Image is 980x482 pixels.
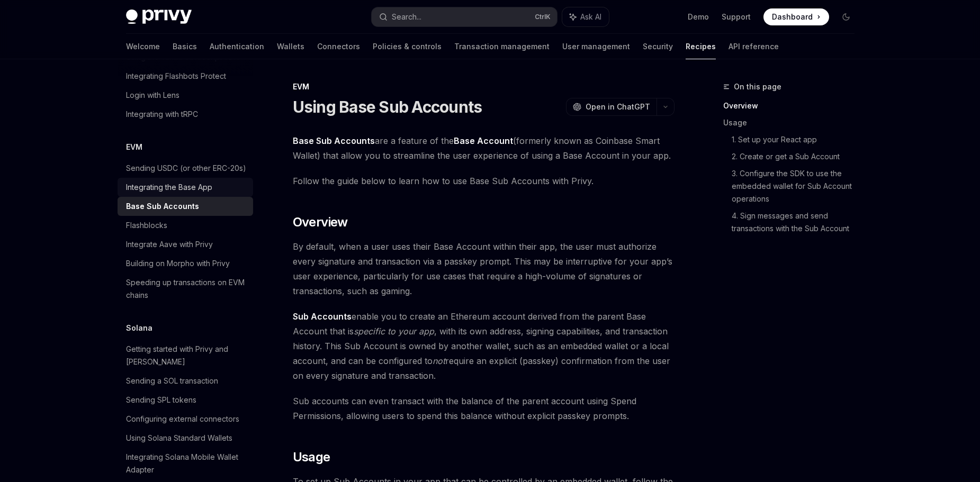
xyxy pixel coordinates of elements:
[732,148,863,165] a: 2. Create or get a Sub Account
[126,34,160,59] a: Welcome
[293,311,352,322] a: Sub Accounts
[118,159,253,178] a: Sending USDC (or other ERC-20s)
[126,219,167,232] div: Flashblocks
[535,13,551,21] span: Ctrl K
[732,131,863,148] a: 1. Set up your React app
[126,257,230,270] div: Building on Morpho with Privy
[126,108,198,121] div: Integrating with tRPC
[586,102,650,112] span: Open in ChatGPT
[126,238,213,251] div: Integrate Aave with Privy
[118,340,253,371] a: Getting started with Privy and [PERSON_NAME]
[173,34,197,59] a: Basics
[454,34,550,59] a: Transaction management
[118,254,253,273] a: Building on Morpho with Privy
[293,309,675,383] span: enable you to create an Ethereum account derived from the parent Base Account that is , with its ...
[723,114,863,131] a: Usage
[454,135,513,147] a: Base Account
[732,165,863,207] a: 3. Configure the SDK to use the embedded wallet for Sub Account operations
[373,34,442,59] a: Policies & controls
[763,8,829,25] a: Dashboard
[722,12,751,22] a: Support
[126,181,212,194] div: Integrating the Base App
[354,326,434,337] em: specific to your app
[566,98,657,116] button: Open in ChatGPT
[118,216,253,235] a: Flashblocks
[734,80,781,93] span: On this page
[118,86,253,105] a: Login with Lens
[126,10,192,24] img: dark logo
[686,34,716,59] a: Recipes
[118,197,253,216] a: Base Sub Accounts
[118,448,253,479] a: Integrating Solana Mobile Wallet Adapter
[126,394,196,406] div: Sending SPL tokens
[293,133,675,163] span: are a feature of the (formerly known as Coinbase Smart Wallet) that allow you to streamline the u...
[729,34,779,59] a: API reference
[118,67,253,86] a: Integrating Flashbots Protect
[118,371,253,390] a: Sending a SOL transaction
[838,8,855,25] button: Toggle dark mode
[293,81,675,92] div: EVM
[126,375,218,387] div: Sending a SOL transaction
[392,11,421,23] div: Search...
[293,239,675,298] span: By default, when a user uses their Base Account within their app, the user must authorize every s...
[126,451,247,476] div: Integrating Solana Mobile Wallet Adapter
[118,105,253,124] a: Integrating with tRPC
[126,413,239,425] div: Configuring external connectors
[293,449,330,466] span: Usage
[118,410,253,429] a: Configuring external connectors
[118,390,253,410] a: Sending SPL tokens
[118,178,253,197] a: Integrating the Base App
[372,7,557,26] button: Search...CtrlK
[580,12,601,22] span: Ask AI
[293,394,675,423] span: Sub accounts can even transact with the balance of the parent account using Spend Permissions, al...
[126,141,142,153] h5: EVM
[126,89,179,102] div: Login with Lens
[118,235,253,254] a: Integrate Aave with Privy
[293,214,348,231] span: Overview
[562,34,630,59] a: User management
[210,34,264,59] a: Authentication
[562,7,609,26] button: Ask AI
[433,356,445,366] em: not
[118,273,253,305] a: Speeding up transactions on EVM chains
[126,322,152,334] h5: Solana
[688,12,709,22] a: Demo
[293,135,375,147] a: Base Sub Accounts
[126,343,247,368] div: Getting started with Privy and [PERSON_NAME]
[732,207,863,237] a: 4. Sign messages and send transactions with the Sub Account
[293,174,675,188] span: Follow the guide below to learn how to use Base Sub Accounts with Privy.
[723,97,863,114] a: Overview
[126,70,226,83] div: Integrating Flashbots Protect
[317,34,360,59] a: Connectors
[126,200,199,213] div: Base Sub Accounts
[293,97,482,116] h1: Using Base Sub Accounts
[118,429,253,448] a: Using Solana Standard Wallets
[772,12,813,22] span: Dashboard
[126,162,246,175] div: Sending USDC (or other ERC-20s)
[126,432,232,444] div: Using Solana Standard Wallets
[277,34,304,59] a: Wallets
[126,276,247,302] div: Speeding up transactions on EVM chains
[643,34,673,59] a: Security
